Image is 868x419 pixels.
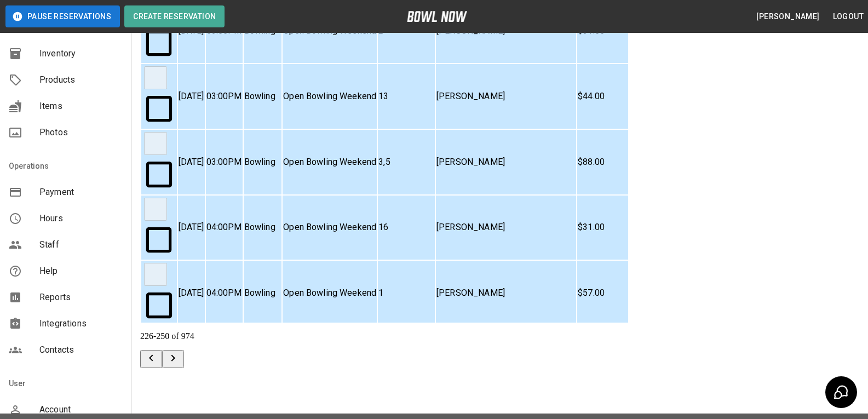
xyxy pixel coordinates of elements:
[244,286,281,300] p: Bowling
[283,286,376,300] p: Open Bowling Weekend
[39,73,123,87] span: Products
[179,221,204,234] p: [DATE]
[578,156,628,169] p: $88.00
[39,403,123,416] span: Account
[124,5,225,27] button: Create Reservation
[206,156,242,169] p: 03:00PM
[578,286,628,300] p: $57.00
[5,5,120,27] button: Pause Reservations
[244,90,281,103] p: Bowling
[436,286,576,300] p: [PERSON_NAME]
[244,221,281,234] p: Bowling
[39,291,123,304] span: Reports
[578,90,628,103] p: $44.00
[436,90,576,103] p: [PERSON_NAME]
[578,221,628,234] p: $31.00
[378,221,434,234] p: 16
[39,343,123,357] span: Contacts
[378,90,434,103] p: 13
[39,238,123,251] span: Staff
[752,7,824,27] button: [PERSON_NAME]
[378,156,434,169] p: 3,5
[179,286,204,300] p: [DATE]
[39,47,123,60] span: Inventory
[140,331,859,341] p: 226-250 of 974
[244,156,281,169] p: Bowling
[283,156,376,169] p: Open Bowling Weekend
[436,221,576,234] p: [PERSON_NAME]
[378,286,434,300] p: 1
[283,221,376,234] p: Open Bowling Weekend
[829,7,868,27] button: Logout
[206,221,242,234] p: 04:00PM
[39,186,123,199] span: Payment
[179,90,204,103] p: [DATE]
[39,265,123,278] span: Help
[39,100,123,113] span: Items
[407,11,467,22] img: logo
[39,212,123,225] span: Hours
[162,350,184,368] button: Go to next page
[206,286,242,300] p: 04:00PM
[283,90,376,103] p: Open Bowling Weekend
[179,156,204,169] p: [DATE]
[39,317,123,330] span: Integrations
[39,126,123,139] span: Photos
[140,350,162,368] button: Go to previous page
[436,156,576,169] p: [PERSON_NAME]
[206,90,242,103] p: 03:00PM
